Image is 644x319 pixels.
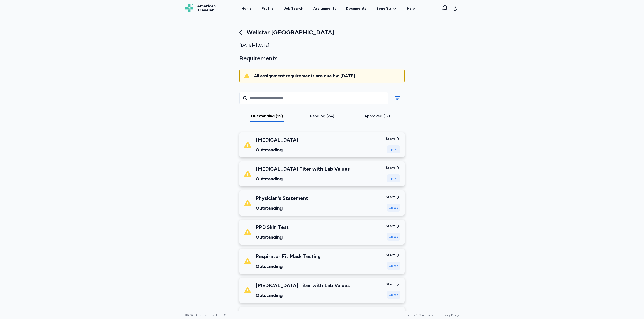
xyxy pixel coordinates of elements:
div: Outstanding [256,205,308,212]
div: Outstanding [256,234,289,241]
div: Start [386,136,395,141]
div: Outstanding [256,292,350,299]
div: Upload [387,262,400,270]
div: Start [386,253,395,258]
div: Requirements [239,54,405,62]
div: Pending (24) [297,113,348,119]
a: Terms & Conditions [407,313,433,317]
div: [MEDICAL_DATA] Titer with Lab Values [256,282,350,289]
a: Assignments [312,1,337,16]
div: Outstanding (19) [242,113,293,119]
div: Upload [387,233,400,241]
a: Benefits [376,6,397,11]
div: Respirator Fit Mask Testing [256,253,321,260]
span: © 2025 American Traveler, LLC [185,313,226,317]
div: Approved (12) [351,113,403,119]
div: Job Search [284,6,303,11]
div: Upload [387,204,400,212]
span: American Traveler [197,4,216,12]
div: Outstanding [256,175,350,182]
div: PPD Skin Test [256,224,289,231]
div: Outstanding [256,263,321,270]
div: Upload [387,291,400,299]
img: Logo [185,4,193,12]
div: Physician's Statement [256,195,308,202]
div: Start [386,195,395,200]
div: [MEDICAL_DATA] [256,136,298,143]
div: [DATE] - [DATE] [239,42,405,48]
div: All assignment requirements are due by: [DATE] [254,73,400,79]
a: Privacy Policy [441,313,459,317]
span: Benefits [376,6,392,11]
div: Wellstar [GEOGRAPHIC_DATA] [239,28,405,36]
div: Upload [387,174,400,182]
div: Start [386,165,395,170]
div: Start [386,282,395,287]
div: Start [386,224,395,229]
div: [MEDICAL_DATA] Titer with Lab Values [256,165,350,172]
div: Upload [387,145,400,153]
div: Outstanding [256,146,298,153]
